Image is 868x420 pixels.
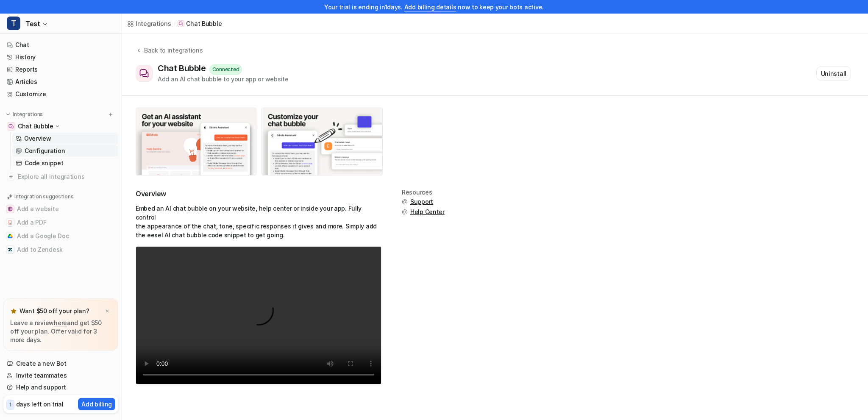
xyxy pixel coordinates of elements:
[127,19,171,28] a: Integrations
[402,197,445,206] button: Support
[3,202,118,216] button: Add a websiteAdd a website
[14,193,73,200] p: Integration suggestions
[8,220,13,225] img: Add a PDF
[24,134,51,143] p: Overview
[7,172,15,181] img: explore all integrations
[136,246,381,384] video: Your browser does not support the video tag.
[136,19,171,28] div: Integrations
[136,46,203,63] button: Back to integrations
[3,358,118,370] a: Create a new Bot
[3,216,118,229] button: Add a PDFAdd a PDF
[3,381,118,393] a: Help and support
[410,208,445,216] span: Help Center
[174,20,175,28] span: /
[402,199,408,205] img: support.svg
[8,206,13,211] img: Add a website
[3,370,118,381] a: Invite teammates
[3,243,118,256] button: Add to ZendeskAdd to Zendesk
[81,400,112,409] p: Add billing
[136,204,381,239] p: Embed an AI chat bubble on your website, help center or inside your app. Fully control the appear...
[136,189,381,199] h2: Overview
[18,170,115,184] span: Explore all integrations
[410,197,433,206] span: Support
[25,147,65,155] p: Configuration
[158,63,209,73] div: Chat Bubble
[19,307,89,315] p: Want $50 off your plan?
[186,19,222,28] p: Chat Bubble
[13,111,43,118] p: Integrations
[9,401,11,409] p: 1
[78,398,115,410] button: Add billing
[16,400,64,409] p: days left on trial
[3,110,45,119] button: Integrations
[5,111,11,117] img: expand menu
[25,18,40,30] span: Test
[158,75,289,83] div: Add an AI chat bubble to your app or website
[108,111,114,117] img: menu_add.svg
[18,122,53,131] p: Chat Bubble
[3,171,118,183] a: Explore all integrations
[3,39,118,51] a: Chat
[3,76,118,88] a: Articles
[3,88,118,100] a: Customize
[209,64,242,75] div: Connected
[3,51,118,63] a: History
[7,17,20,30] span: T
[3,229,118,243] button: Add a Google DocAdd a Google Doc
[12,133,118,145] a: Overview
[3,64,118,75] a: Reports
[178,19,222,28] a: Chat Bubble
[402,189,445,196] div: Resources
[8,234,13,239] img: Add a Google Doc
[10,308,17,314] img: star
[54,319,67,326] a: here
[10,319,111,344] p: Leave a review and get $50 off your plan. Offer valid for 3 more days.
[402,208,445,216] button: Help Center
[404,3,456,11] a: Add billing details
[12,157,118,169] a: Code snippet
[402,209,408,215] img: support.svg
[8,247,13,252] img: Add to Zendesk
[8,124,14,129] img: Chat Bubble
[12,145,118,157] a: Configuration
[105,309,110,314] img: x
[25,159,64,167] p: Code snippet
[142,46,203,55] div: Back to integrations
